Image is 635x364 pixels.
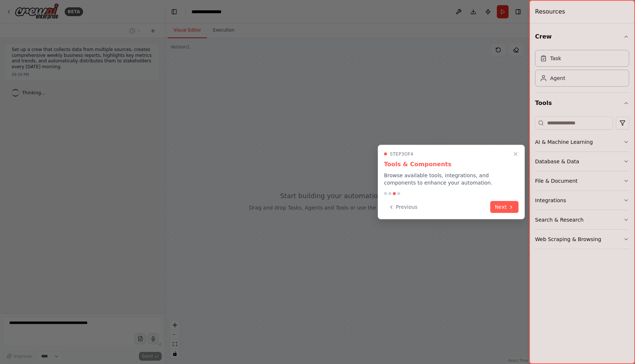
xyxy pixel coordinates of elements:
p: Browse available tools, integrations, and components to enhance your automation. [384,172,519,186]
button: Previous [384,201,422,213]
h3: Tools & Components [384,160,519,169]
button: Next [490,201,519,213]
button: Close walkthrough [511,150,520,159]
button: Hide left sidebar [169,7,179,17]
span: Step 3 of 4 [390,151,413,157]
